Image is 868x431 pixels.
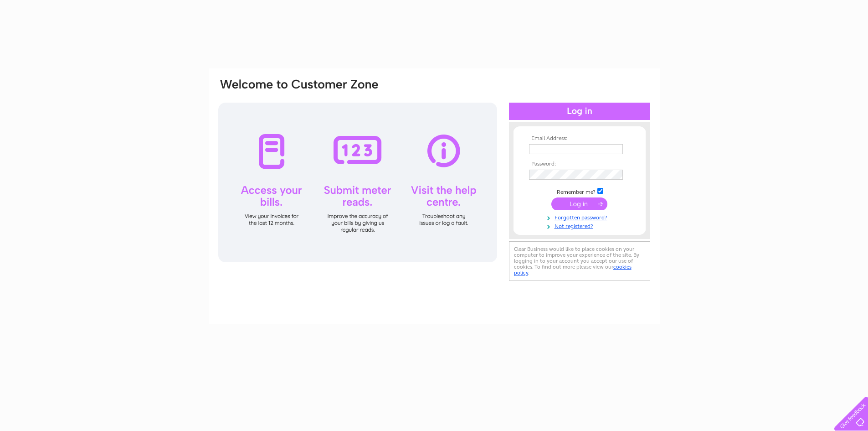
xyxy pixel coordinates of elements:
[529,213,632,221] a: Forgotten password?
[509,241,650,281] div: Clear Business would like to place cookies on your computer to improve your experience of the sit...
[514,264,632,276] a: cookies policy
[529,221,632,230] a: Not registered?
[527,187,632,196] td: Remember me?
[551,197,607,210] input: Submit
[527,161,632,167] th: Password:
[527,135,632,142] th: Email Address:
